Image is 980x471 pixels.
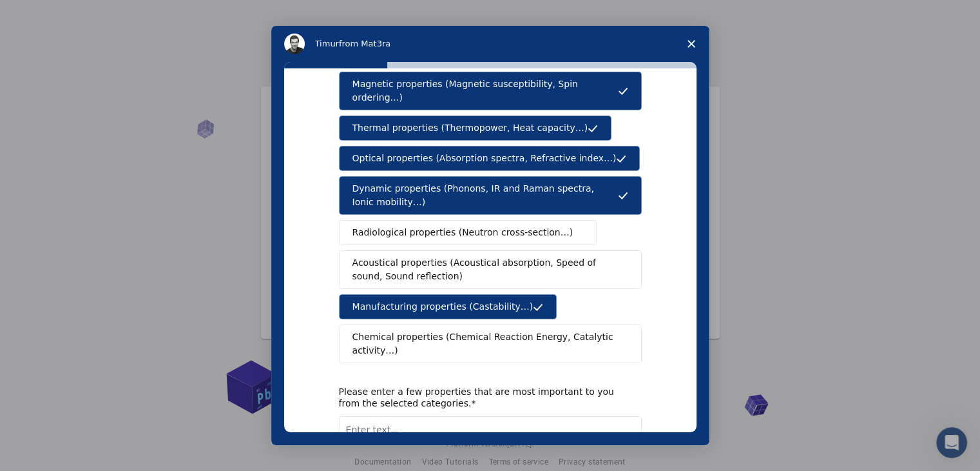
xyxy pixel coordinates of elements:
span: Thermal properties (Thermopower, Heat capacity…) [352,121,588,135]
span: Magnetic properties (Magnetic susceptibility, Spin ordering…) [352,77,618,105]
img: Profile image for Timur [284,34,305,54]
div: Please enter a few properties that are most important to you from the selected categories. [339,386,622,409]
button: Dynamic properties (Phonons, IR and Raman spectra, Ionic mobility…) [339,176,642,215]
span: Close survey [673,26,709,62]
span: from Mat3ra [339,39,390,48]
span: Timur [315,39,339,48]
button: Chemical properties (Chemical Reaction Energy, Catalytic activity…) [339,325,642,363]
span: Radiological properties (Neutron cross-section…) [352,226,573,239]
span: Acoustical properties (Acoustical absorption, Speed of sound, Sound reflection) [352,256,620,283]
button: Radiological properties (Neutron cross-section…) [339,220,597,245]
button: Thermal properties (Thermopower, Heat capacity…) [339,115,612,141]
button: Magnetic properties (Magnetic susceptibility, Spin ordering…) [339,72,642,110]
span: Dynamic properties (Phonons, IR and Raman spectra, Ionic mobility…) [352,182,618,209]
span: Manufacturing properties (Castability…) [352,300,533,314]
span: Support [26,9,72,21]
button: Manufacturing properties (Castability…) [339,294,557,319]
span: Optical properties (Absorption spectra, Refractive index…) [352,152,617,165]
span: Chemical properties (Chemical Reaction Energy, Catalytic activity…) [352,330,619,357]
button: Optical properties (Absorption spectra, Refractive index…) [339,146,640,171]
button: Acoustical properties (Acoustical absorption, Speed of sound, Sound reflection) [339,250,642,289]
textarea: Enter text... [339,416,642,469]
